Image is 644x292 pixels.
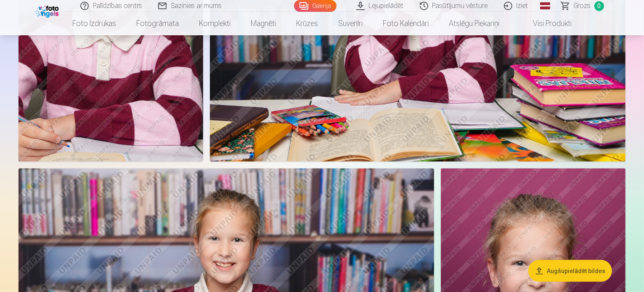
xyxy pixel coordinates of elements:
a: Magnēti [241,12,286,35]
a: Komplekti [189,12,241,35]
a: Foto kalendāri [373,12,439,35]
a: Visi produkti [509,12,582,35]
img: /fa1 [35,3,61,18]
a: Atslēgu piekariņi [439,12,509,35]
a: Fotogrāmata [126,12,189,35]
a: Foto izdrukas [62,12,126,35]
span: Grozs [574,1,591,11]
a: Krūzes [286,12,328,35]
span: 0 [594,1,604,11]
button: Augšupielādēt bildes [528,260,612,282]
a: Suvenīri [328,12,373,35]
